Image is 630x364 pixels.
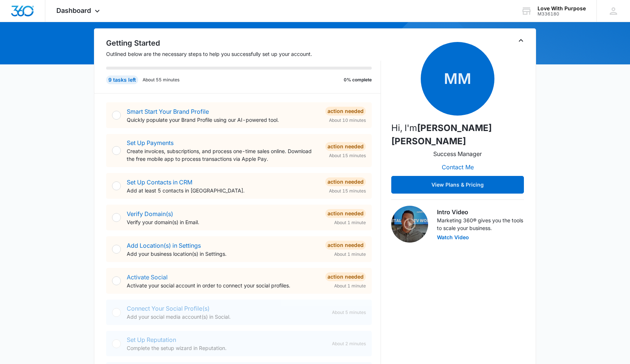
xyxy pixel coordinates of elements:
p: Verify your domain(s) in Email. [127,218,319,226]
div: Action Needed [325,107,366,116]
span: About 1 minute [334,219,366,226]
div: Action Needed [325,272,366,281]
p: Hi, I'm [391,121,524,148]
p: Add your social media account(s) in Social. [127,313,326,321]
div: account id [538,11,586,17]
div: Action Needed [325,209,366,218]
span: About 15 minutes [329,188,366,194]
h3: Intro Video [437,208,524,216]
span: About 5 minutes [332,309,366,316]
p: Outlined below are the necessary steps to help you successfully set up your account. [106,50,381,58]
p: Quickly populate your Brand Profile using our AI-powered tool. [127,116,319,124]
a: Add Location(s) in Settings [127,242,201,249]
div: Action Needed [325,142,366,151]
p: Marketing 360® gives you the tools to scale your business. [437,216,524,232]
a: Set Up Payments [127,139,174,146]
div: 9 tasks left [106,75,138,84]
button: Contact Me [434,158,481,176]
button: Watch Video [437,235,469,240]
p: Add at least 5 contacts in [GEOGRAPHIC_DATA]. [127,187,319,194]
span: About 10 minutes [329,117,366,124]
a: Activate Social [127,273,168,281]
p: About 55 minutes [143,77,179,83]
p: Create invoices, subscriptions, and process one-time sales online. Download the free mobile app t... [127,147,319,163]
div: Action Needed [325,177,366,186]
button: Toggle Collapse [517,36,525,45]
p: Complete the setup wizard in Reputation. [127,344,326,352]
p: Success Manager [433,149,482,158]
span: Dashboard [56,7,91,14]
a: Verify Domain(s) [127,210,173,218]
div: account name [538,6,586,11]
p: Activate your social account in order to connect your social profiles. [127,282,319,289]
p: Add your business location(s) in Settings. [127,250,319,258]
span: About 1 minute [334,251,366,258]
h2: Getting Started [106,38,381,49]
img: Intro Video [391,206,428,243]
a: Smart Start Your Brand Profile [127,108,209,115]
a: Set Up Contacts in CRM [127,179,192,186]
div: Action Needed [325,241,366,250]
button: View Plans & Pricing [391,176,524,194]
span: About 15 minutes [329,152,366,159]
span: MM [421,42,494,116]
strong: [PERSON_NAME] [PERSON_NAME] [391,123,492,146]
span: About 2 minutes [332,340,366,347]
span: About 1 minute [334,283,366,289]
p: 0% complete [344,77,372,83]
